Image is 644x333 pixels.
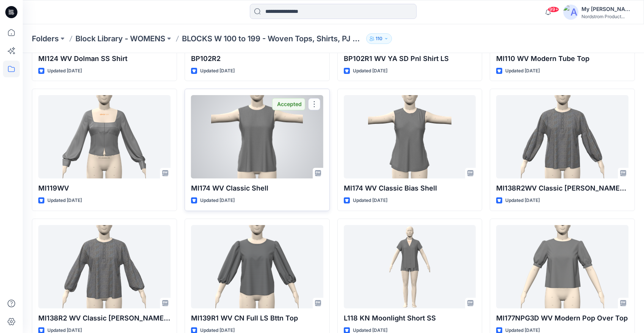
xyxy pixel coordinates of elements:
img: avatar [563,5,578,20]
p: Updated [DATE] [353,197,387,205]
p: MI124 WV Dolman SS Shirt [38,53,171,64]
a: MI174 WV Classic Shell [191,95,323,178]
a: MI119WV [38,95,171,178]
p: MI119WV [38,183,171,194]
p: L118 KN Moonlight Short SS [344,313,476,324]
p: Updated [DATE] [505,197,540,205]
div: My [PERSON_NAME] [581,5,635,14]
div: Nordstrom Product... [581,14,635,19]
p: MI110 WV Modern Tube Top [496,53,628,64]
p: BP102R1 WV YA SD Pnl Shirt LS [344,53,476,64]
p: MI174 WV Classic Shell [191,183,323,194]
p: Updated [DATE] [353,67,387,75]
p: BLOCKS W 100 to 199 - Woven Tops, Shirts, PJ Tops [182,33,363,44]
p: MI138R2WV Classic [PERSON_NAME]-SHIRRED [496,183,628,194]
button: 110 [366,33,392,44]
p: Updated [DATE] [200,67,235,75]
p: BP102R2 [191,53,323,64]
p: MI174 WV Classic Bias Shell [344,183,476,194]
a: MI138R2 WV Classic Dolman LS-PLAIN [38,225,171,308]
a: MI174 WV Classic Bias Shell [344,95,476,178]
a: MI139R1 WV CN Full LS Bttn Top [191,225,323,308]
p: MI177NPG3D WV Modern Pop Over Top [496,313,628,324]
p: MI138R2 WV Classic [PERSON_NAME]-PLAIN [38,313,171,324]
p: MI139R1 WV CN Full LS Bttn Top [191,313,323,324]
a: Folders [32,33,59,44]
a: L118 KN Moonlight Short SS [344,225,476,308]
span: 99+ [548,6,559,13]
a: MI138R2WV Classic Dolman LS-SHIRRED [496,95,628,178]
p: Updated [DATE] [200,197,235,205]
p: 110 [376,34,382,43]
p: Updated [DATE] [505,67,540,75]
p: Updated [DATE] [47,197,82,205]
a: MI177NPG3D WV Modern Pop Over Top [496,225,628,308]
p: Updated [DATE] [47,67,82,75]
a: Block Library - WOMENS [75,33,165,44]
